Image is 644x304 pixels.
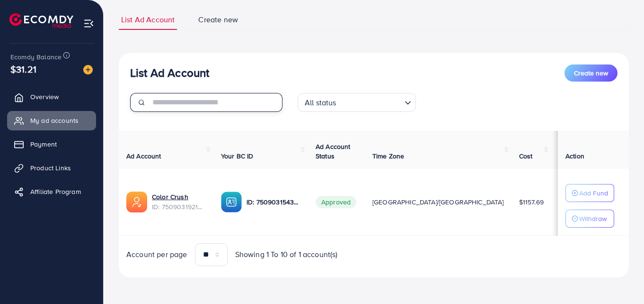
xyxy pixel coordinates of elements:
span: Create new [198,14,238,25]
img: menu [83,18,94,29]
a: Payment [7,135,96,154]
span: Overview [30,92,59,101]
div: <span class='underline'>Color Crush</span></br>7509031921045962753 [152,192,206,212]
span: $31.21 [10,62,36,76]
span: Showing 1 To 10 of 1 account(s) [235,249,338,260]
img: logo [9,13,73,28]
div: Search for option [298,93,416,112]
span: Your BC ID [221,151,254,161]
img: image [83,65,93,74]
button: Create new [565,64,618,82]
a: My ad accounts [7,111,96,130]
span: Create new [574,68,608,78]
span: Account per page [126,249,187,260]
span: My ad accounts [30,116,79,125]
img: ic-ba-acc.ded83a64.svg [221,192,242,212]
span: Payment [30,139,57,149]
button: Withdraw [565,210,614,228]
iframe: Chat [604,261,637,297]
a: Overview [7,87,96,106]
a: Affiliate Program [7,182,96,201]
h3: List Ad Account [130,66,209,80]
input: Search for option [339,94,401,110]
a: Color Crush [152,192,188,202]
button: Add Fund [565,184,614,202]
a: Product Links [7,158,96,177]
span: $1157.69 [519,197,544,207]
span: Ad Account [126,151,161,161]
span: Product Links [30,163,71,173]
span: Approved [316,196,356,208]
span: All status [303,96,338,110]
span: Ad Account Status [316,142,351,161]
span: Time Zone [372,151,404,161]
img: ic-ads-acc.e4c84228.svg [126,192,147,212]
p: Withdraw [579,213,607,224]
p: Add Fund [579,187,608,199]
p: ID: 7509031543751786504 [247,196,300,208]
span: List Ad Account [121,14,175,25]
span: Cost [519,151,533,161]
span: ID: 7509031921045962753 [152,202,206,212]
span: Affiliate Program [30,187,81,196]
span: [GEOGRAPHIC_DATA]/[GEOGRAPHIC_DATA] [372,197,504,207]
span: Action [565,151,584,161]
span: Ecomdy Balance [10,52,62,62]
